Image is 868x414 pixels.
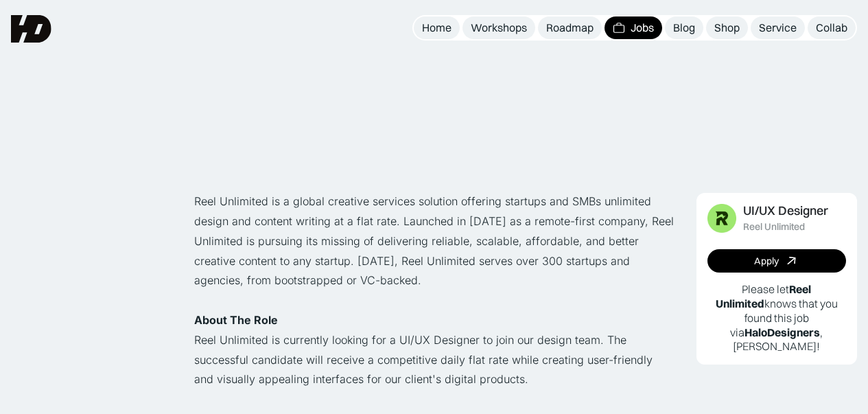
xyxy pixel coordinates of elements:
a: Blog [665,16,703,39]
b: HaloDesigners [744,325,820,339]
div: Apply [754,255,779,267]
p: Please let knows that you found this job via , [PERSON_NAME]! [707,282,847,354]
div: Workshops [471,21,527,35]
strong: About The Role [194,313,278,327]
div: Home [422,21,451,35]
b: Reel Unlimited [716,282,812,310]
a: Roadmap [538,16,602,39]
p: Reel Unlimited is currently looking for a UI/UX Designer to join our design team. The successful ... [194,330,675,389]
a: Service [751,16,805,39]
a: Shop [706,16,748,39]
p: Reel Unlimited is a global creative services solution offering startups and SMBs unlimited design... [194,192,675,290]
div: Collab [816,21,847,35]
p: ‍ [194,290,675,310]
p: ‍ [194,389,675,409]
div: Shop [714,21,740,35]
img: Job Image [707,204,736,233]
div: Roadmap [546,21,594,35]
a: Collab [808,16,856,39]
div: Jobs [631,21,654,35]
div: UI/UX Designer [743,204,828,218]
div: Blog [673,21,695,35]
div: Reel Unlimited [743,221,805,233]
a: Workshops [462,16,535,39]
p: ‍ ‍ [194,310,675,330]
a: Jobs [605,16,662,39]
div: Service [759,21,797,35]
a: Home [414,16,460,39]
a: Apply [707,249,847,273]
